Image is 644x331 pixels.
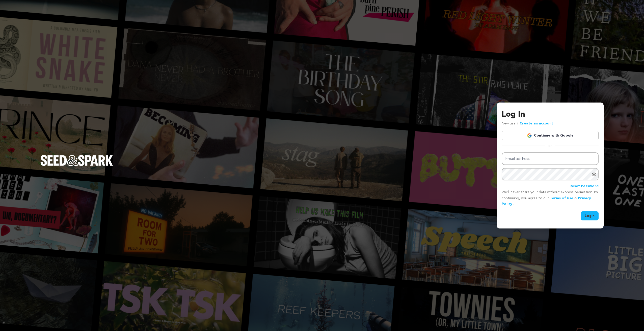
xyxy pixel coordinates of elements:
[527,133,532,138] img: Google logo
[40,155,113,176] a: Seed&Spark Homepage
[502,189,599,207] p: We’ll never share your data without express permission. By continuing, you agree to our & .
[520,122,553,125] a: Create an account
[592,172,597,177] a: Show password as plain text. Warning: this will display your password on the screen.
[502,109,599,121] h3: Log In
[570,183,599,189] a: Reset Password
[581,211,599,220] button: Login
[545,143,555,148] span: or
[502,152,599,165] input: Email address
[550,196,573,200] a: Terms of Use
[502,131,599,140] a: Continue with Google
[502,121,553,127] p: New user?
[40,155,113,166] img: Seed&Spark Logo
